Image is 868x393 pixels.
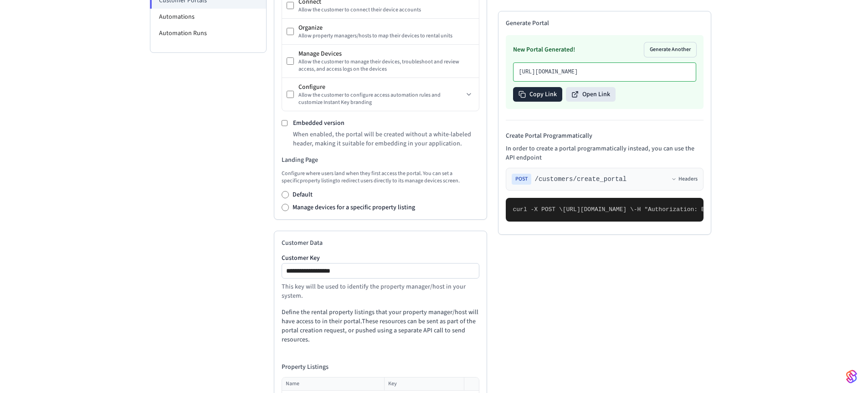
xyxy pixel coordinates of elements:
div: Manage Devices [298,49,474,58]
h4: Property Listings [282,362,479,372]
span: /customers/create_portal [535,175,627,184]
button: Copy Link [513,87,562,102]
label: Manage devices for a specific property listing [293,203,415,212]
p: Define the rental property listings that your property manager/host will have access to in their ... [282,308,479,344]
span: [URL][DOMAIN_NAME] \ [563,206,634,213]
button: Generate Another [644,42,696,57]
li: Automations [150,9,266,25]
span: -H "Authorization: Bearer seam_api_key_123456" \ [634,206,804,213]
div: Organize [298,23,474,32]
label: Customer Key [282,255,479,261]
button: Headers [671,176,698,183]
label: Embedded version [293,119,344,128]
h3: Landing Page [282,155,479,165]
div: Allow the customer to manage their devices, troubleshoot and review access, and access logs on th... [298,58,474,73]
h3: New Portal Generated! [513,45,575,54]
p: This key will be used to identify the property manager/host in your system. [282,282,479,300]
div: Configure [298,83,463,92]
div: Allow the customer to connect their device accounts [298,6,474,14]
h2: Customer Data [282,238,479,248]
div: Allow the customer to configure access automation rules and customize Instant Key branding [298,92,463,106]
label: Default [293,190,313,199]
th: Key [385,377,464,391]
li: Automation Runs [150,25,266,41]
div: Allow property managers/hosts to map their devices to rental units [298,32,474,40]
p: Configure where users land when they first access the portal. You can set a specific property lis... [282,170,479,185]
img: SeamLogoGradient.69752ec5.svg [846,369,857,384]
p: [URL][DOMAIN_NAME] [519,68,690,76]
h4: Create Portal Programmatically [506,131,704,140]
h2: Generate Portal [506,19,704,28]
p: When enabled, the portal will be created without a white-labeled header, making it suitable for e... [293,130,479,148]
p: In order to create a portal programmatically instead, you can use the API endpoint [506,144,704,162]
span: POST [512,174,531,185]
th: Name [282,377,385,391]
span: curl -X POST \ [513,206,563,213]
button: Open Link [566,87,616,102]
